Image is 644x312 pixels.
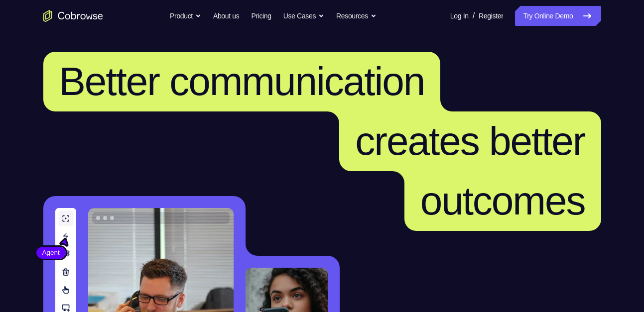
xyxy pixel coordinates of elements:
[283,6,324,26] button: Use Cases
[43,10,103,22] a: Go to the home page
[36,248,66,258] span: Agent
[170,6,201,26] button: Product
[355,119,585,163] span: creates better
[336,6,377,26] button: Resources
[420,179,585,223] span: outcomes
[251,6,271,26] a: Pricing
[479,6,503,26] a: Register
[213,6,239,26] a: About us
[515,6,601,26] a: Try Online Demo
[59,59,425,104] span: Better communication
[450,6,469,26] a: Log In
[473,10,475,22] span: /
